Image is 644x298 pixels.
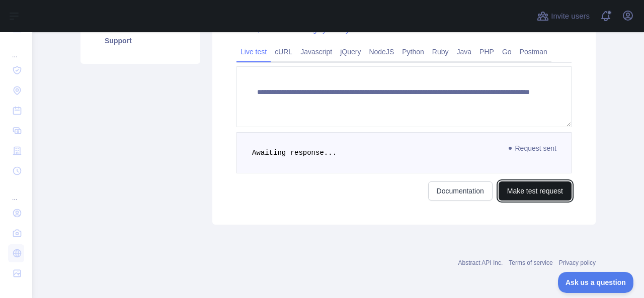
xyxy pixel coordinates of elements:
[365,44,398,60] a: NodeJS
[558,272,634,293] iframe: Toggle Customer Support
[559,259,596,266] a: Privacy policy
[336,44,365,60] a: jQuery
[428,181,493,201] a: Documentation
[236,44,271,60] a: Live test
[509,259,552,266] a: Terms of service
[398,44,428,60] a: Python
[252,149,337,157] span: Awaiting response...
[499,181,572,201] button: Make test request
[551,11,590,22] span: Invite users
[296,44,336,60] a: Javascript
[8,39,24,59] div: ...
[271,44,296,60] a: cURL
[458,259,503,266] a: Abstract API Inc.
[475,44,498,60] a: PHP
[516,44,551,60] a: Postman
[504,142,562,154] span: Request sent
[535,8,592,24] button: Invite users
[453,44,476,60] a: Java
[498,44,516,60] a: Go
[93,30,188,52] a: Support
[428,44,453,60] a: Ruby
[8,182,24,202] div: ...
